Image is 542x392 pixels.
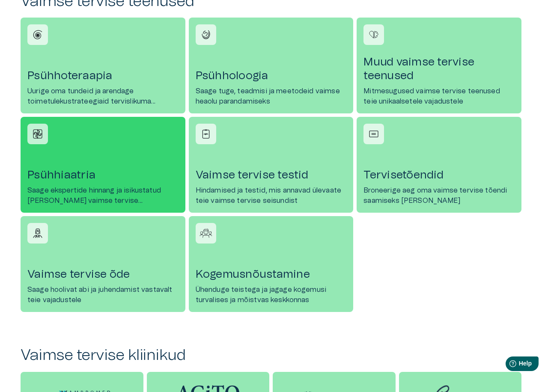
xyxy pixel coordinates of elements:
h4: Vaimse tervise testid [196,168,347,182]
img: Vaimse tervise õde icon [31,227,44,240]
iframe: Help widget launcher [475,353,542,377]
img: Psühhoteraapia icon [31,28,44,41]
img: Vaimse tervise testid icon [200,128,212,140]
img: Tervisetõendid icon [367,128,380,140]
img: Psühholoogia icon [200,28,212,41]
p: Mitmesugused vaimse tervise teenused teie unikaalsetele vajadustele [363,86,515,107]
h4: Tervisetõendid [363,168,515,182]
p: Saage tuge, teadmisi ja meetodeid vaimse heaolu parandamiseks [196,86,347,107]
p: Saage ekspertide hinnang ja isikustatud [PERSON_NAME] vaimse tervise vajadustele [27,185,179,206]
p: Saage hoolivat abi ja juhendamist vastavalt teie vajadustele [27,285,179,305]
img: Psühhiaatria icon [31,128,44,140]
h4: Psühhoteraapia [27,69,179,83]
h2: Vaimse tervise kliinikud [21,346,521,365]
p: Hindamised ja testid, mis annavad ülevaate teie vaimse tervise seisundist [196,185,347,206]
p: Uurige oma tundeid ja arendage toimetulekustrateegiaid tervislikuma mõtteviisi saavutamiseks [27,86,179,107]
h4: Muud vaimse tervise teenused [363,55,515,83]
img: Kogemusnõustamine icon [200,227,212,240]
h4: Psühhiaatria [27,168,179,182]
p: Ühenduge teistega ja jagage kogemusi turvalises ja mõistvas keskkonnas [196,285,347,305]
h4: Vaimse tervise õde [27,267,179,281]
p: Broneerige aeg oma vaimse tervise tõendi saamiseks [PERSON_NAME] [363,185,515,206]
h4: Kogemusnõustamine [196,267,347,281]
img: Muud vaimse tervise teenused icon [367,28,380,41]
h4: Psühholoogia [196,69,347,83]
